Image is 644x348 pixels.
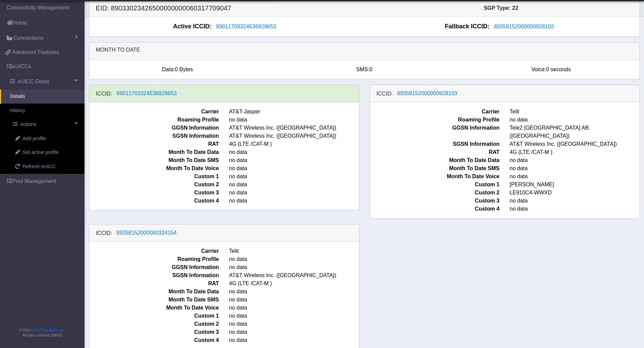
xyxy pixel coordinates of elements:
[112,229,181,237] button: 89358152000000324154
[212,22,281,31] button: 89011703324536928653
[84,312,224,320] span: Custom 1
[393,89,462,98] button: 89358152000000928103
[96,90,112,97] h6: ICCID:
[112,89,181,98] button: 89011703324536928653
[91,4,364,12] h5: EID: 89033023426500000000060317709047
[23,135,46,142] span: Add profile
[224,279,364,288] span: 4G (LTE /CAT-M )
[224,328,364,336] span: no data
[84,172,224,181] span: Custom 1
[224,296,364,304] span: no data
[5,132,85,146] a: Add profile
[30,328,64,332] a: Telit IoT Solutions, Inc.
[12,48,59,56] span: Advanced Features
[365,124,505,140] span: GGSN Information
[224,255,364,263] span: no data
[84,116,224,124] span: Roaming Profile
[117,90,177,96] span: 89011703324536928653
[365,108,505,116] span: Carrier
[224,312,364,320] span: no data
[84,263,224,271] span: GGSN Information
[84,328,224,336] span: Custom 3
[84,320,224,328] span: Custom 2
[397,90,457,96] span: 89358152000000928103
[84,271,224,279] span: SGSN Information
[84,304,224,312] span: Month To Date Voice
[224,247,364,255] span: Telit
[3,74,85,89] a: eUICC Detail
[224,148,364,156] span: no data
[96,230,112,236] h6: ICCID:
[445,22,490,31] span: Fallback ICCID:
[84,181,224,189] span: Custom 2
[3,117,85,132] a: Actions
[20,121,36,128] span: Actions
[5,145,85,160] a: Set active profile
[84,108,224,116] span: Carrier
[365,156,505,164] span: Month To Date Data
[23,149,58,156] span: Set active profile
[365,164,505,172] span: Month To Date SMS
[84,148,224,156] span: Month To Date Data
[117,230,177,236] span: 89358152000000324154
[365,172,505,181] span: Month To Date Voice
[365,181,505,189] span: Custom 1
[224,132,364,140] span: AT&T Wireless Inc. ([GEOGRAPHIC_DATA])
[224,124,364,132] span: AT&T Wireless Inc. ([GEOGRAPHIC_DATA])
[377,90,393,97] h6: ICCID:
[224,304,364,312] span: no data
[224,156,364,164] span: no data
[224,336,364,344] span: no data
[365,148,505,156] span: RAT
[224,197,364,205] span: no data
[84,336,224,344] span: Custom 4
[84,164,224,172] span: Month To Date Voice
[18,78,49,86] span: eUICC Detail
[224,108,364,116] span: AT&T-Jasper
[365,189,505,197] span: Custom 2
[224,189,364,197] span: no data
[84,247,224,255] span: Carrier
[173,22,212,31] span: Active ICCID:
[175,66,193,72] span: 0 Bytes
[84,124,224,132] span: GGSN Information
[84,132,224,140] span: SGSN Information
[5,160,85,174] a: Refresh eUICC
[224,271,364,279] span: AT&T Wireless Inc. ([GEOGRAPHIC_DATA])
[490,22,558,31] button: 89358152000000928103
[546,66,571,72] span: 0 seconds
[224,172,364,181] span: no data
[224,140,364,148] span: 4G (LTE /CAT-M )
[224,320,364,328] span: no data
[365,140,505,148] span: SGSN Information
[365,197,505,205] span: Custom 3
[484,5,518,11] span: SGP Type: 22
[224,116,364,124] span: no data
[84,279,224,288] span: RAT
[84,288,224,296] span: Month To Date Data
[84,189,224,197] span: Custom 3
[224,164,364,172] span: no data
[23,163,56,170] span: Refresh eUICC
[162,66,175,72] span: Data:
[365,116,505,124] span: Roaming Profile
[96,47,633,53] h6: Month to date
[84,197,224,205] span: Custom 4
[224,263,364,271] span: no data
[365,205,505,213] span: Custom 4
[494,24,554,29] span: 89358152000000928103
[14,34,44,42] span: Connections
[356,66,369,72] span: SMS:
[84,140,224,148] span: RAT
[224,181,364,189] span: no data
[84,156,224,164] span: Month To Date SMS
[216,24,276,29] span: 89011703324536928653
[531,66,546,72] span: Voice:
[369,66,373,72] span: 0
[84,296,224,304] span: Month To Date SMS
[84,255,224,263] span: Roaming Profile
[224,288,364,296] span: no data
